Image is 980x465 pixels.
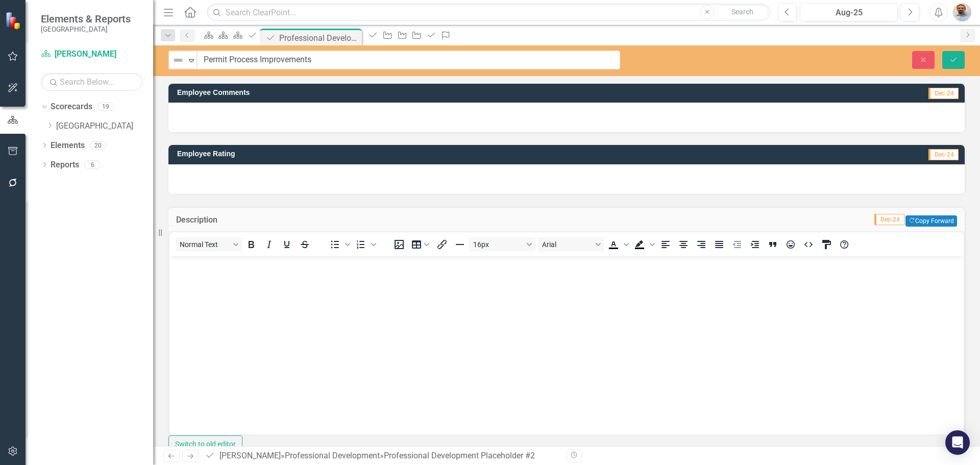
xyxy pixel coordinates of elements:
[219,451,281,460] a: [PERSON_NAME]
[542,240,592,249] span: Arial
[953,3,971,21] img: Martin Schmidt
[279,32,359,44] div: Professional Development Placeholder #2
[176,215,436,225] h3: Description
[384,451,535,460] div: Professional Development Placeholder #2
[5,11,23,30] img: ClearPoint Strategy
[390,237,408,252] button: Insert image
[836,237,853,252] button: Help
[605,237,630,252] div: Text color Black
[818,237,835,252] button: CSS Editor
[260,237,278,252] button: Italic
[433,237,451,252] button: Insert/edit link
[693,237,710,252] button: Align right
[296,237,313,252] button: Strikethrough
[710,237,728,252] button: Justify
[800,237,817,252] button: HTML Editor
[538,237,604,252] button: Font Arial
[800,3,898,21] button: Aug-25
[717,5,768,19] button: Search
[473,240,523,249] span: 16px
[176,237,242,252] button: Block Normal Text
[874,214,904,225] span: Dec-24
[469,237,535,252] button: Font size 16px
[657,237,674,252] button: Align left
[168,435,242,453] button: Switch to old editor
[197,51,620,69] input: This field is required
[782,237,799,252] button: Emojis
[169,256,964,434] iframe: Rich Text Area
[205,450,559,462] div: » »
[242,237,260,252] button: Bold
[172,54,184,66] img: Not Defined
[285,451,380,460] a: Professional Development
[97,103,114,111] div: 19
[180,240,230,249] span: Normal Text
[803,7,894,19] div: Aug-25
[51,140,85,152] a: Elements
[41,48,143,60] a: [PERSON_NAME]
[631,237,656,252] div: Background color Black
[408,237,433,252] button: Table
[41,73,143,91] input: Search Below...
[675,237,692,252] button: Align center
[90,141,106,150] div: 20
[207,4,770,21] input: Search ClearPoint...
[177,150,686,158] h3: Employee Rating
[451,237,469,252] button: Horizontal line
[928,88,959,99] span: Dec-24
[41,25,131,33] small: [GEOGRAPHIC_DATA]
[928,149,959,160] span: Dec-24
[51,101,92,113] a: Scorecards
[764,237,781,252] button: Blockquote
[905,215,957,227] button: Copy Forward
[326,237,352,252] div: Bullet list
[728,237,746,252] button: Decrease indent
[41,13,131,25] span: Elements & Reports
[51,159,79,171] a: Reports
[278,237,296,252] button: Underline
[746,237,764,252] button: Increase indent
[84,160,101,169] div: 6
[731,8,753,16] span: Search
[177,89,725,96] h3: Employee Comments
[56,120,153,132] a: [GEOGRAPHIC_DATA]
[945,430,970,455] div: Open Intercom Messenger
[352,237,378,252] div: Numbered list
